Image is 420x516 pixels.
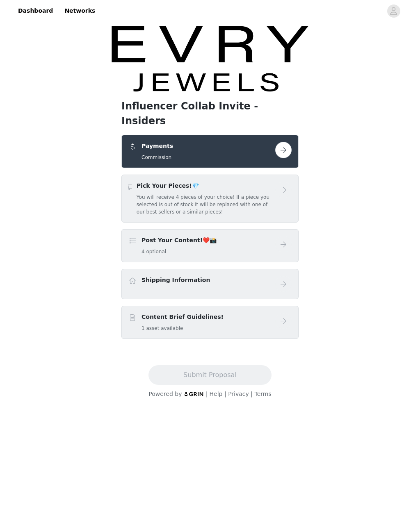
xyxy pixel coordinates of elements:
span: Powered by [148,391,182,397]
h5: 1 asset available [142,325,224,332]
button: Submit Proposal [148,365,271,385]
h4: Post Your Content!❤️📸 [142,236,217,245]
span: | [251,391,253,397]
h4: Shipping Information [142,276,210,284]
h5: Commission [142,154,173,161]
div: avatar [390,5,397,18]
h5: You will receive 4 pieces of your choice! If a piece you selected is out of stock it will be repl... [137,193,275,216]
div: Payments [121,135,299,168]
h4: Payments [142,142,173,150]
a: Networks [59,2,100,20]
a: Dashboard [13,2,58,20]
div: Pick Your Pieces!💎 [121,175,299,223]
span: | [206,391,208,397]
h5: 4 optional [142,248,217,255]
h4: Pick Your Pieces!💎 [137,182,275,190]
h4: Content Brief Guidelines! [142,313,224,321]
div: Post Your Content!❤️📸 [121,229,299,262]
a: Terms [254,391,271,397]
h1: Influencer Collab Invite - Insiders [121,99,299,128]
img: logo [184,391,204,397]
div: Content Brief Guidelines! [121,306,299,339]
div: Shipping Information [121,269,299,299]
span: | [224,391,226,397]
a: Privacy [228,391,249,397]
a: Help [210,391,223,397]
img: campaign image [112,24,308,92]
